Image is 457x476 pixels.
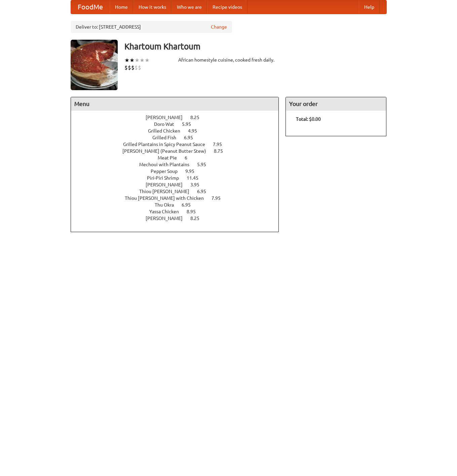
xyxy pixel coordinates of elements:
span: 8.25 [190,115,206,120]
span: 8.95 [187,209,202,214]
a: Doro Wat 5.95 [154,121,203,127]
a: Meat Pie 6 [158,155,200,160]
span: 4.95 [188,128,204,134]
span: 11.45 [187,175,205,181]
a: Grilled Chicken 4.95 [148,128,210,134]
a: Yassa Chicken 8.95 [149,209,208,214]
span: 3.95 [190,182,206,187]
li: ★ [145,57,150,64]
span: 6.95 [184,135,200,140]
a: [PERSON_NAME] 3.95 [146,182,212,187]
a: Thiou [PERSON_NAME] with Chicken 7.95 [125,195,233,201]
span: 8.25 [190,216,206,221]
li: ★ [135,57,140,64]
span: [PERSON_NAME] [146,182,189,187]
span: 9.95 [185,169,201,174]
a: Who we are [172,0,207,14]
h4: Your order [286,97,386,111]
li: $ [131,64,135,71]
span: 6 [185,155,194,160]
a: Change [211,24,227,30]
span: Grilled Fish [152,135,183,140]
span: [PERSON_NAME] [146,216,189,221]
a: Pepper Soup 9.95 [151,169,207,174]
span: Pepper Soup [151,169,184,174]
span: Meat Pie [158,155,184,160]
span: Yassa Chicken [149,209,186,214]
a: Grilled Plantains in Spicy Peanut Sauce 7.95 [123,142,234,147]
a: Piri-Piri Shrimp 11.45 [147,175,211,181]
span: 6.95 [197,189,213,194]
li: ★ [129,57,135,64]
span: Thiou [PERSON_NAME] with Chicken [125,195,211,201]
a: Thiou [PERSON_NAME] 6.95 [139,189,219,194]
span: Thu Okra [155,202,181,208]
span: [PERSON_NAME] (Peanut Butter Stew) [122,148,213,154]
span: Thiou [PERSON_NAME] [139,189,196,194]
a: FoodMe [71,0,110,14]
a: Grilled Fish 6.95 [152,135,205,140]
b: Total: $0.00 [296,116,321,122]
span: 7.95 [213,142,229,147]
h4: Menu [71,97,279,111]
span: Grilled Plantains in Spicy Peanut Sauce [123,142,212,147]
a: Recipe videos [207,0,247,14]
a: Home [110,0,133,14]
a: How it works [133,0,172,14]
li: $ [124,64,128,71]
li: ★ [140,57,145,64]
a: [PERSON_NAME] (Peanut Butter Stew) 8.75 [122,148,235,154]
span: Piri-Piri Shrimp [147,175,186,181]
a: Thu Okra 6.95 [155,202,203,208]
span: 5.95 [197,162,213,167]
span: 8.75 [214,148,230,154]
img: angular.jpg [71,40,118,90]
div: African homestyle cuisine, cooked fresh daily. [178,57,279,63]
a: Mechoui with Plantains 5.95 [139,162,219,167]
li: $ [128,64,131,71]
h3: Khartoum Khartoum [124,40,387,53]
a: [PERSON_NAME] 8.25 [146,216,212,221]
span: 6.95 [182,202,197,208]
span: Mechoui with Plantains [139,162,196,167]
span: Doro Wat [154,121,181,127]
span: 7.95 [212,195,227,201]
li: $ [138,64,141,71]
a: [PERSON_NAME] 8.25 [146,115,212,120]
div: Deliver to: [STREET_ADDRESS] [71,21,232,33]
span: Grilled Chicken [148,128,187,134]
li: $ [135,64,138,71]
a: Help [359,0,380,14]
span: 5.95 [182,121,198,127]
span: [PERSON_NAME] [146,115,189,120]
li: ★ [124,57,129,64]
